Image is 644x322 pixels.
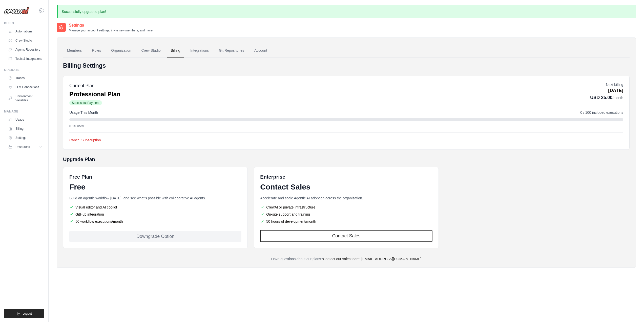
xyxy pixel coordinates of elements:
[6,116,44,124] a: Usage
[590,94,623,101] p: USD 25.00
[63,156,630,163] h5: Upgrade Plan
[63,62,630,70] h4: Billing Settings
[63,44,86,58] a: Members
[69,28,153,32] p: Manage your account settings, invite new members, and more.
[57,5,636,18] p: Successfully upgraded plan!
[4,109,44,113] div: Manage
[88,44,105,58] a: Roles
[4,68,44,72] div: Operate
[6,27,44,35] a: Automations
[6,92,44,104] a: Environment Variables
[4,309,44,318] button: Logout
[6,125,44,133] a: Billing
[69,138,101,143] button: Cancel Subscription
[167,44,184,58] a: Billing
[260,205,432,210] li: CrewAI or private infrastructure
[69,212,241,217] li: GitHub integration
[6,143,44,151] button: Resources
[260,173,432,180] h6: Enterprise
[260,219,432,224] li: 50 hours of development/month
[137,44,165,58] a: Crew Studio
[69,22,153,28] h2: Settings
[186,44,213,58] a: Integrations
[250,44,271,58] a: Account
[69,196,241,201] p: Build an agentic workflow [DATE], and see what's possible with collaborative AI agents.
[580,110,623,115] span: 0 / 100 included executions
[69,82,120,89] h5: Current Plan
[4,21,44,25] div: Build
[260,230,432,242] a: Contact Sales
[323,257,421,261] a: Contact our sales team: [EMAIL_ADDRESS][DOMAIN_NAME]
[590,87,623,94] p: [DATE]
[69,231,241,242] div: Downgrade Option
[63,256,630,261] p: Have questions about our plans?
[260,182,432,192] div: Contact Sales
[6,46,44,54] a: Agents Repository
[23,312,32,316] span: Logout
[69,173,92,180] h6: Free Plan
[107,44,135,58] a: Organization
[260,212,432,217] li: On-site support and training
[260,196,432,201] p: Accelerate and scale Agentic AI adoption across the organization.
[69,110,98,115] span: Usage This Month
[69,205,241,210] li: Visual editor and AI copilot
[69,90,120,98] p: Professional Plan
[590,82,623,87] p: Next billing
[215,44,248,58] a: Git Repositories
[69,182,241,192] div: Free
[69,219,241,224] li: 50 workflow executions/month
[612,96,623,100] span: /month
[6,74,44,82] a: Traces
[4,7,29,14] img: Logo
[6,83,44,91] a: LLM Connections
[69,100,102,105] span: Successful Payment
[69,124,84,128] span: 0.0% used
[6,55,44,63] a: Tools & Integrations
[15,145,30,149] span: Resources
[6,134,44,142] a: Settings
[6,36,44,45] a: Crew Studio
